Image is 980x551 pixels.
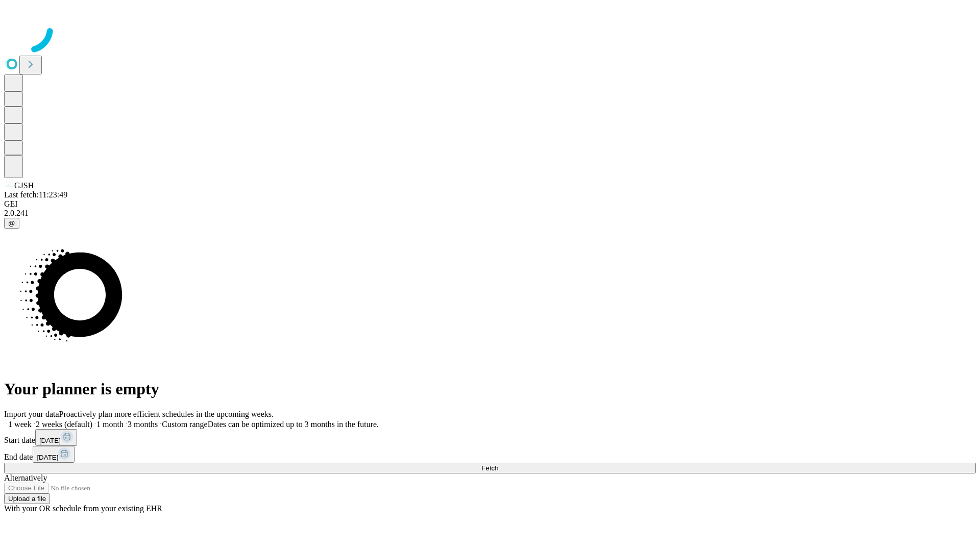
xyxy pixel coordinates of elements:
[162,420,207,429] span: Custom range
[4,504,162,513] span: With your OR schedule from your existing EHR
[33,446,75,463] button: [DATE]
[208,420,379,429] span: Dates can be optimized up to 3 months in the future.
[4,410,59,418] span: Import your data
[4,190,67,199] span: Last fetch: 11:23:49
[59,410,274,418] span: Proactively plan more efficient schedules in the upcoming weeks.
[4,429,976,446] div: Start date
[14,181,34,190] span: GJSH
[4,380,976,398] h1: Your planner is empty
[4,463,976,473] button: Fetch
[8,219,15,227] span: @
[4,199,976,209] div: GEI
[37,454,58,461] span: [DATE]
[4,218,19,229] button: @
[481,464,498,472] span: Fetch
[39,437,61,444] span: [DATE]
[4,473,47,482] span: Alternatively
[4,493,50,504] button: Upload a file
[35,429,77,446] button: [DATE]
[8,420,32,429] span: 1 week
[36,420,92,429] span: 2 weeks (default)
[4,209,976,218] div: 2.0.241
[128,420,158,429] span: 3 months
[4,446,976,463] div: End date
[96,420,124,429] span: 1 month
